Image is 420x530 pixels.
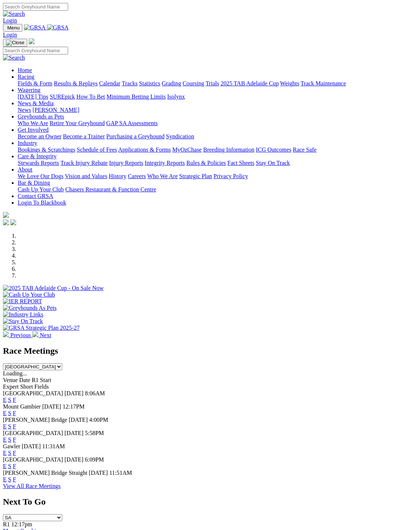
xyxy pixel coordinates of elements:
a: F [13,476,16,483]
span: 8:06AM [85,390,105,396]
span: [DATE] [64,390,84,396]
a: Integrity Reports [145,160,185,166]
a: [PERSON_NAME] [32,107,79,113]
a: Login [3,17,17,24]
span: R1 [3,521,10,527]
button: Toggle navigation [3,24,22,32]
span: [DATE] [64,456,84,463]
a: Next [32,332,51,338]
a: Vision and Values [65,173,107,179]
span: [PERSON_NAME] Bridge [3,417,67,423]
a: 2025 TAB Adelaide Cup [220,80,279,86]
h2: Next To Go [3,497,417,507]
img: twitter.svg [10,219,16,225]
a: E [3,410,7,416]
h2: Race Meetings [3,346,417,356]
a: How To Bet [77,93,105,100]
img: Industry Links [3,311,43,318]
a: Track Injury Rebate [60,160,107,166]
a: Breeding Information [203,146,254,153]
a: E [3,476,7,483]
img: Close [6,40,24,46]
a: Results & Replays [54,80,98,86]
a: Calendar [99,80,120,86]
span: [GEOGRAPHIC_DATA] [3,456,63,463]
a: E [3,423,7,430]
a: S [8,476,11,483]
img: Search [3,11,25,17]
span: Menu [7,25,20,31]
a: SUREpick [50,93,75,100]
div: Wagering [18,93,417,100]
img: GRSA [24,24,46,31]
div: Greyhounds as Pets [18,120,417,127]
img: IER REPORT [3,298,42,305]
a: Retire Your Greyhound [50,120,105,126]
a: Login To Blackbook [18,199,66,206]
img: chevron-right-pager-white.svg [32,331,38,337]
a: Privacy Policy [213,173,248,179]
div: Care & Integrity [18,160,417,166]
a: S [8,463,11,469]
input: Search [3,3,68,11]
img: chevron-left-pager-white.svg [3,331,9,337]
a: Become an Owner [18,133,61,139]
a: F [13,437,16,443]
img: Greyhounds As Pets [3,305,57,311]
a: Login [3,32,17,38]
a: Fields & Form [18,80,52,86]
a: Previous [3,332,32,338]
a: Wagering [18,87,40,93]
span: Date [19,377,30,383]
span: Venue [3,377,18,383]
span: [GEOGRAPHIC_DATA] [3,430,63,436]
a: S [8,410,11,416]
a: Weights [280,80,299,86]
a: S [8,397,11,403]
a: ICG Outcomes [256,146,291,153]
a: Greyhounds as Pets [18,113,64,120]
a: GAP SA Assessments [106,120,158,126]
div: Industry [18,146,417,153]
a: Care & Integrity [18,153,57,159]
span: Mount Gambier [3,403,41,410]
button: Toggle navigation [3,39,27,47]
div: Bar & Dining [18,186,417,193]
span: Expert [3,384,19,390]
a: Stewards Reports [18,160,59,166]
img: logo-grsa-white.png [29,38,35,44]
span: Short [20,384,33,390]
span: 12:17PM [63,403,85,410]
a: Trials [205,80,219,86]
a: Cash Up Your Club [18,186,64,192]
a: E [3,437,7,443]
span: 12:17pm [11,521,32,527]
a: F [13,397,16,403]
span: [DATE] [22,443,41,449]
a: E [3,450,7,456]
a: Careers [128,173,146,179]
a: MyOzChase [172,146,202,153]
span: Next [40,332,51,338]
a: S [8,450,11,456]
a: Strategic Plan [179,173,212,179]
a: Tracks [122,80,138,86]
a: Bookings & Scratchings [18,146,75,153]
a: Bar & Dining [18,180,50,186]
img: Search [3,54,25,61]
span: [DATE] [69,417,88,423]
a: News [18,107,31,113]
a: E [3,397,7,403]
a: Purchasing a Greyhound [106,133,165,139]
a: Injury Reports [109,160,143,166]
a: Contact GRSA [18,193,53,199]
span: [GEOGRAPHIC_DATA] [3,390,63,396]
a: Isolynx [167,93,185,100]
span: 5:58PM [85,430,104,436]
img: Stay On Track [3,318,43,325]
span: 4:00PM [89,417,108,423]
a: F [13,450,16,456]
a: Get Involved [18,127,49,133]
a: Fact Sheets [227,160,254,166]
a: S [8,437,11,443]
